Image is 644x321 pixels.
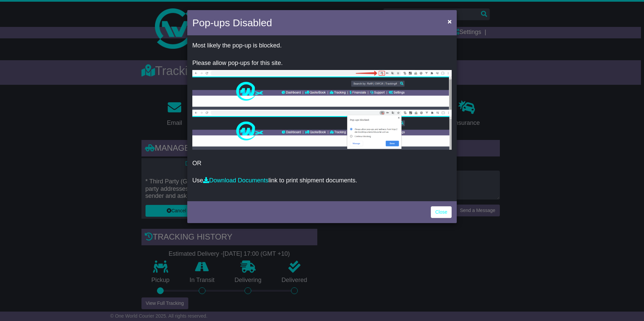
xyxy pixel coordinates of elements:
[192,177,452,184] p: Use link to print shipment documents.
[431,206,452,218] a: Close
[192,42,452,49] p: Most likely the pop-up is blocked.
[448,17,452,25] span: ×
[203,177,268,184] a: Download Documents
[192,110,452,150] img: allow-popup-2.png
[192,15,272,30] h4: Pop-ups Disabled
[192,60,452,67] p: Please allow pop-ups for this site.
[444,14,455,28] button: Close
[192,70,452,110] img: allow-popup-1.png
[187,37,457,200] div: OR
